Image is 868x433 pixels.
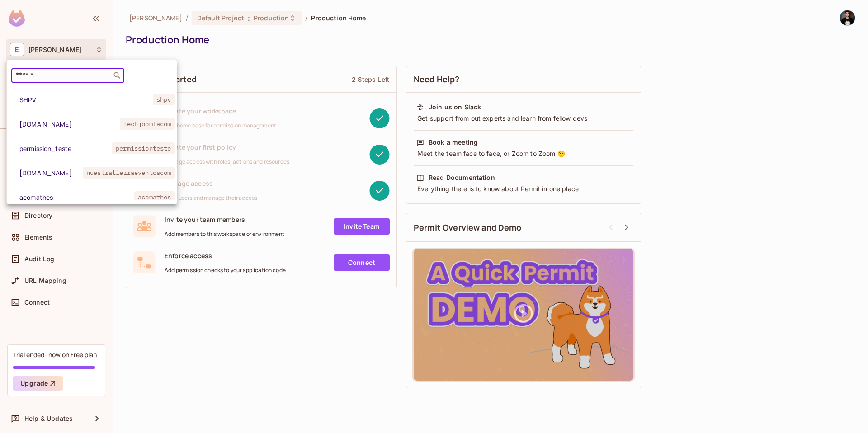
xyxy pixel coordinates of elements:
[112,142,175,154] span: permissionteste
[19,120,120,128] span: [DOMAIN_NAME]
[19,95,153,104] span: SHPV
[19,169,83,177] span: [DOMAIN_NAME]
[134,191,175,203] span: acomathes
[19,193,134,202] span: acomathes
[120,118,175,130] span: techjoomlacom
[19,144,112,153] span: permission_teste
[153,94,175,105] span: shpv
[83,167,175,179] span: nuestratierraeventoscom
